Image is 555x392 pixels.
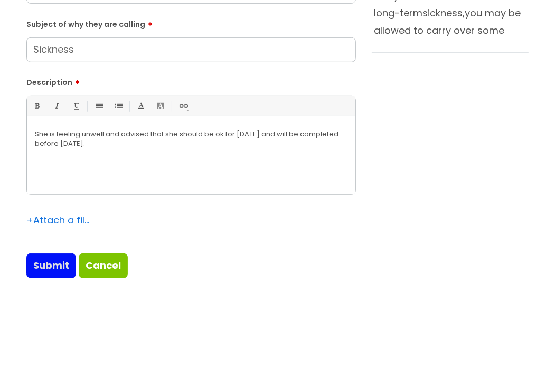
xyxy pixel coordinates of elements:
a: Cancel [79,253,128,278]
a: 1. Ordered List (Ctrl-Shift-8) [111,100,125,113]
a: Font Color [134,100,147,113]
a: Underline(Ctrl-U) [69,100,82,113]
span: sickness, [422,6,465,19]
a: Bold (Ctrl-B) [30,100,43,113]
a: Link [176,100,190,113]
label: Subject of why they are calling [26,16,356,29]
div: Attach a file [26,212,90,229]
label: Description [26,74,356,87]
input: Submit [26,253,76,278]
a: Back Color [154,100,167,113]
a: Italic (Ctrl-I) [50,100,63,113]
a: • Unordered List (Ctrl-Shift-7) [92,100,105,113]
p: She is feeling unwell and advised that she should be ok for [DATE] and will be completed before [... [35,130,347,149]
